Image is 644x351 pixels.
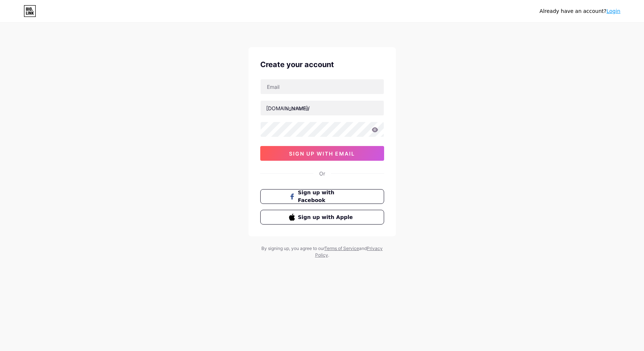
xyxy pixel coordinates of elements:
div: By signing up, you agree to our and . [260,245,385,258]
input: Email [261,79,384,94]
button: sign up with email [260,146,384,161]
span: Sign up with Facebook [298,189,355,204]
div: [DOMAIN_NAME]/ [266,104,310,112]
button: Sign up with Apple [260,210,384,225]
a: Terms of Service [324,246,359,251]
div: Create your account [260,59,384,70]
a: Login [606,8,620,14]
div: Already have an account? [540,7,620,15]
div: Or [319,170,325,177]
span: Sign up with Apple [298,213,355,221]
input: username [261,101,384,115]
button: Sign up with Facebook [260,189,384,204]
span: sign up with email [289,150,355,157]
